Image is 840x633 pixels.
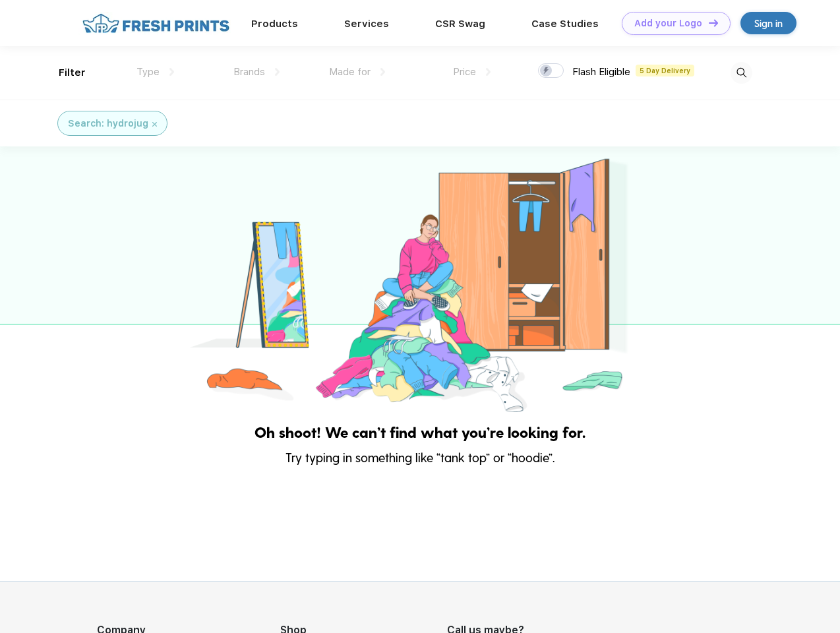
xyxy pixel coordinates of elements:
[251,18,298,30] a: Products
[634,18,702,29] div: Add your Logo
[59,65,86,80] div: Filter
[731,62,752,84] img: desktop_search.svg
[754,16,783,31] div: Sign in
[68,117,148,131] div: Search: hydrojug
[380,68,385,76] img: dropdown.png
[453,66,476,78] span: Price
[740,12,796,34] a: Sign in
[486,68,491,76] img: dropdown.png
[709,19,718,26] img: DT
[136,66,160,78] span: Type
[233,66,265,78] span: Brands
[78,12,233,35] img: fo%20logo%202.webp
[572,66,630,78] span: Flash Eligible
[636,65,694,76] span: 5 Day Delivery
[152,122,157,127] img: filter_cancel.svg
[329,66,371,78] span: Made for
[169,68,174,76] img: dropdown.png
[275,68,280,76] img: dropdown.png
